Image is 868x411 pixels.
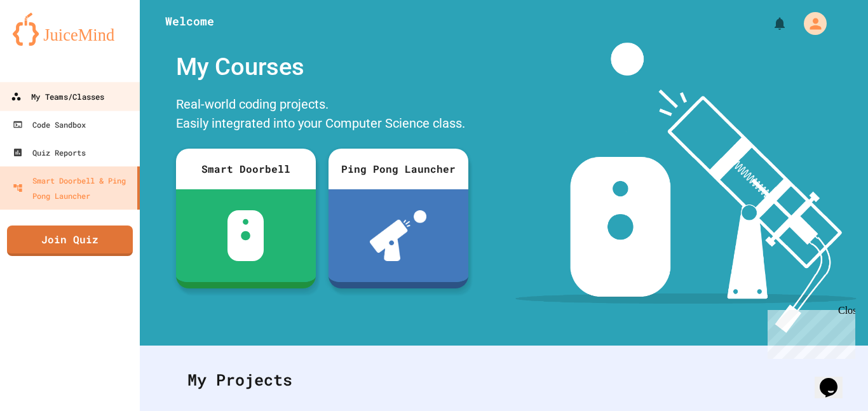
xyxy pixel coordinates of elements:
[13,13,127,46] img: logo-orange.svg
[13,117,86,132] div: Code Sandbox
[329,149,468,189] div: Ping Pong Launcher
[515,43,856,333] img: banner-image-my-projects.png
[11,89,104,105] div: My Teams/Classes
[170,91,475,139] div: Real-world coding projects. Easily integrated into your Computer Science class.
[13,145,86,160] div: Quiz Reports
[749,13,790,34] div: My Notifications
[170,43,475,91] div: My Courses
[7,226,133,256] a: Join Quiz
[176,149,316,189] div: Smart Doorbell
[227,210,264,261] img: sdb-white.svg
[370,210,426,261] img: ppl-with-ball.png
[5,5,88,81] div: Chat with us now!Close
[790,9,830,38] div: My Account
[815,360,855,398] iframe: chat widget
[763,305,855,359] iframe: chat widget
[13,173,132,203] div: Smart Doorbell & Ping Pong Launcher
[175,355,833,405] div: My Projects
